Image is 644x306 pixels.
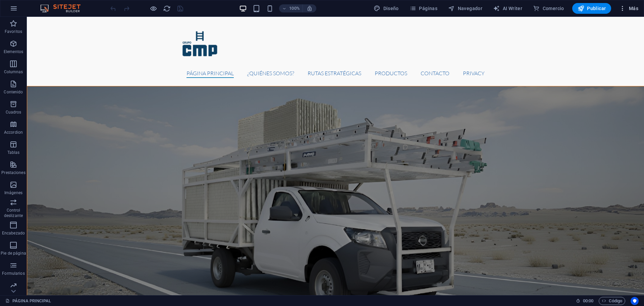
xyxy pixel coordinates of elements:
span: 00 00 [583,297,593,305]
button: Navegador [445,3,485,14]
h6: 100% [289,4,300,12]
p: Contenido [4,89,23,95]
h6: Tiempo de la sesión [576,297,594,305]
button: Haz clic para salir del modo de previsualización y seguir editando [149,4,157,12]
p: Elementos [4,49,23,54]
img: Editor Logo [39,4,89,12]
button: reload [163,4,171,12]
i: Al redimensionar, ajustar el nivel de zoom automáticamente para ajustarse al dispositivo elegido. [307,5,313,11]
p: Favoritos [5,29,22,34]
button: Más [616,3,641,14]
span: Diseño [374,5,399,12]
p: Tablas [7,150,20,155]
button: Diseño [371,3,401,14]
p: Accordion [4,130,23,135]
p: Prestaciones [1,170,25,175]
a: Haz clic para cancelar la selección y doble clic para abrir páginas [5,297,51,305]
p: Cuadros [6,110,21,115]
button: 100% [279,4,303,12]
button: Código [599,297,625,305]
span: : [588,298,589,303]
p: Formularios [2,271,24,276]
span: AI Writer [493,5,522,12]
button: Páginas [407,3,440,14]
p: Columnas [4,69,23,75]
i: Volver a cargar página [163,5,171,12]
button: Usercentrics [631,297,639,305]
span: Comercio [533,5,564,12]
span: Páginas [410,5,437,12]
div: Diseño (Ctrl+Alt+Y) [371,3,401,14]
span: Más [619,5,638,12]
button: Comercio [530,3,567,14]
p: Encabezado [2,230,25,236]
p: Pie de página [1,251,26,256]
button: Publicar [572,3,611,14]
p: Imágenes [4,190,22,195]
span: Código [602,297,622,305]
span: Navegador [448,5,482,12]
button: AI Writer [490,3,525,14]
span: Publicar [578,5,606,12]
